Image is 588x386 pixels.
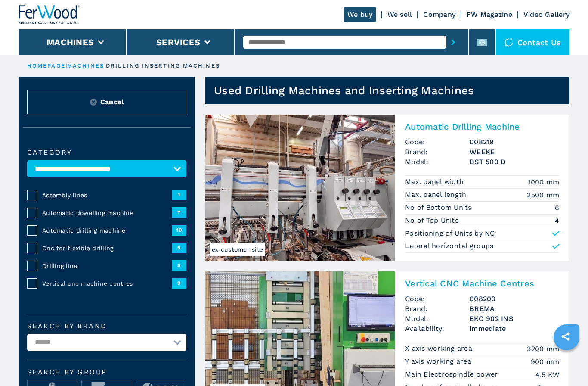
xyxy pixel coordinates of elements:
[470,157,559,167] h3: BST 500 D
[555,326,576,347] a: sharethis
[100,97,124,107] span: Cancel
[27,62,65,69] a: HOMEPAGE
[42,244,172,252] span: Cnc for flexible drilling
[470,137,559,147] h3: 008219
[405,190,469,199] p: Max. panel length
[405,278,559,289] h2: Vertical CNC Machine Centres
[405,357,473,366] p: Y axis working area
[156,37,200,47] button: Services
[67,62,104,69] a: machines
[405,294,470,304] span: Code:
[27,149,186,156] label: Category
[27,90,186,114] button: ResetCancel
[27,323,186,330] label: Search by brand
[90,99,97,106] img: Reset
[446,32,460,52] button: submit-button
[527,344,559,354] em: 3200 mm
[528,177,559,187] em: 1000 mm
[42,226,172,235] span: Automatic drilling machine
[42,191,172,199] span: Assembly lines
[172,225,186,235] span: 10
[405,137,470,147] span: Code:
[527,190,559,200] em: 2500 mm
[405,304,470,314] span: Brand:
[65,62,67,69] span: |
[172,190,186,200] span: 1
[470,147,559,157] h3: WEEKE
[19,5,80,24] img: Ferwood
[405,147,470,157] span: Brand:
[344,7,376,22] a: We buy
[106,62,220,70] p: drilling inserting machines
[172,243,186,253] span: 5
[470,304,559,314] h3: BREMA
[555,216,559,226] em: 4
[405,229,495,238] p: Positioning of Units by NC
[423,10,455,19] a: Company
[405,241,493,251] p: Lateral horizontal groups
[27,369,186,376] span: Search by group
[470,294,559,304] h3: 008200
[470,324,559,333] span: immediate
[214,84,474,97] h1: Used Drilling Machines and Inserting Machines
[555,203,559,213] em: 6
[405,203,474,212] p: No of Bottom Units
[210,243,265,256] span: ex customer site
[405,344,474,353] p: X axis working area
[42,209,172,217] span: Automatic dowelling machine
[387,10,412,19] a: We sell
[504,38,513,47] img: Contact us
[405,324,470,333] span: Availability:
[172,278,186,288] span: 9
[46,37,94,47] button: Machines
[405,314,470,324] span: Model:
[172,207,186,218] span: 7
[467,10,512,19] a: FW Magazine
[551,347,582,380] iframe: Chat
[405,177,466,187] p: Max. panel width
[104,62,106,69] span: |
[205,115,395,261] img: Automatic Drilling Machine WEEKE BST 500 D
[205,115,569,261] a: Automatic Drilling Machine WEEKE BST 500 Dex customer siteAutomatic Drilling MachineCode:008219Br...
[535,370,560,380] em: 4.5 KW
[496,29,570,55] div: Contact us
[531,357,560,367] em: 900 mm
[405,121,559,132] h2: Automatic Drilling Machine
[42,279,172,288] span: Vertical cnc machine centres
[523,10,569,19] a: Video Gallery
[405,216,461,225] p: No of Top Units
[470,314,559,324] h3: EKO 902 INS
[405,370,500,379] p: Main Electrospindle power
[405,157,470,167] span: Model:
[172,260,186,271] span: 5
[42,261,172,270] span: Drilling line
